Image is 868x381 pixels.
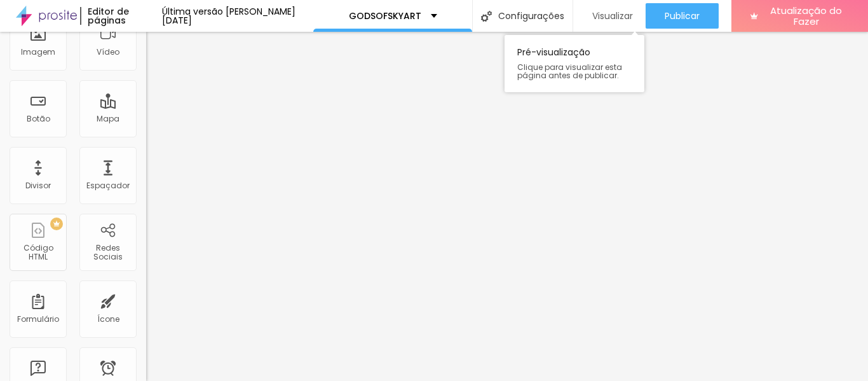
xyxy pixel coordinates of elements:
font: Mapa [97,113,119,124]
img: Ícone [481,11,492,22]
font: Divisor [25,180,51,191]
font: Clique para visualizar esta página antes de publicar. [517,62,622,81]
font: Código HTML [24,242,53,262]
iframe: Editor [146,32,868,381]
font: Configurações [498,10,564,22]
font: Imagem [21,46,55,57]
font: Ícone [97,314,119,324]
font: Pré-visualização [517,46,590,59]
font: GODSOFSKYART [349,10,421,22]
font: Visualizar [592,10,633,22]
font: Vídeo [97,46,119,57]
font: Botão [27,113,50,124]
font: Atualização do Fazer [770,4,842,28]
font: Espaçador [86,180,130,191]
font: Editor de páginas [88,5,129,27]
font: Publicar [665,10,700,22]
button: Visualizar [573,3,646,29]
font: Redes Sociais [93,242,123,262]
button: Publicar [646,3,719,29]
font: Última versão [PERSON_NAME] [DATE] [162,5,295,27]
font: Formulário [17,314,59,324]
